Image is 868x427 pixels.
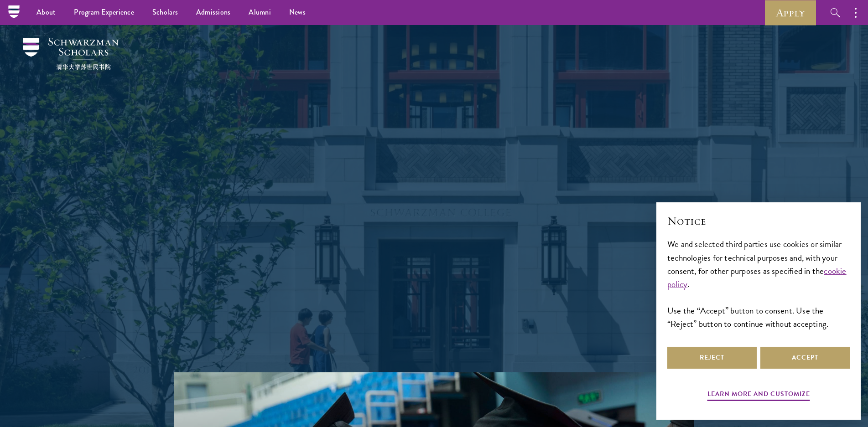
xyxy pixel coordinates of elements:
img: Schwarzman Scholars [23,38,119,70]
div: We and selected third parties use cookies or similar technologies for technical purposes and, wit... [667,237,850,330]
a: cookie policy [667,264,847,291]
button: Accept [760,347,850,369]
button: Learn more and customize [707,388,810,402]
button: Reject [667,347,757,369]
h2: Notice [667,213,850,229]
